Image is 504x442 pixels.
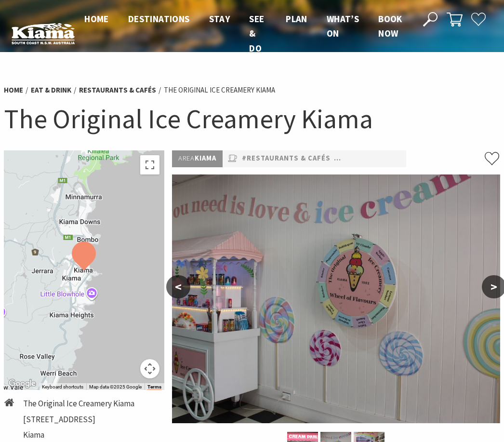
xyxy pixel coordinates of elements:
img: Google [6,377,38,390]
a: Restaurants & Cafés [79,85,156,95]
li: [STREET_ADDRESS] [23,413,134,426]
p: Kiama [172,150,223,167]
nav: Main Menu [75,12,412,55]
li: The Original Ice Creamery Kiama [23,397,134,410]
button: Toggle fullscreen view [140,155,159,174]
a: Eat & Drink [31,85,71,95]
img: Kiama Logo [12,23,75,44]
li: The Original Ice Creamery Kiama [164,84,275,96]
span: Destinations [128,13,190,25]
a: #Restaurants & Cafés [242,153,331,164]
span: Home [84,13,109,25]
h1: The Original Ice Creamery Kiama [4,101,500,136]
span: Area [178,154,195,162]
span: Book now [378,13,402,39]
span: Plan [286,13,307,25]
span: What’s On [327,13,359,39]
a: Click to see this area on Google Maps [6,377,38,390]
button: Keyboard shortcuts [42,384,83,390]
span: See & Do [249,13,264,54]
a: Home [4,85,23,95]
li: Kiama [23,429,134,442]
button: Map camera controls [140,359,159,378]
a: #Takeaway Foods [334,153,403,164]
button: < [166,275,190,298]
span: Map data ©2025 Google [89,384,142,389]
span: Stay [209,13,230,25]
a: Terms (opens in new tab) [147,384,161,390]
